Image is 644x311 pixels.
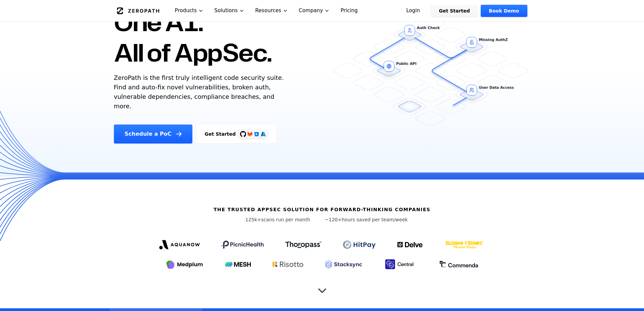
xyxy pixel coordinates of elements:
span: ~120+ [325,217,342,222]
a: Login [398,5,428,17]
a: Schedule a PoC [114,125,193,143]
img: Mesh [225,262,251,267]
img: GitLab [243,127,257,141]
img: Central [384,258,418,270]
img: Azure [261,131,266,137]
img: GitHub [240,131,246,137]
p: ZeroPath is the first truly intelligent code security suite. Find and auto-fix novel vulnerabilit... [114,73,287,111]
a: Book Demo [481,5,527,17]
img: GYG [445,237,485,253]
img: Thoropass [285,241,321,248]
p: hours saved per team/week [325,216,408,223]
a: Get Started [431,5,478,17]
h6: The Trusted AppSec solution for forward-thinking companies [214,206,431,213]
svg: Bitbucket [253,130,260,138]
p: scans run per month [236,216,319,223]
h1: One AI. All of AppSec. [114,7,272,68]
a: Get StartedGitHubGitLabAzure [196,125,276,143]
img: Medplum [166,259,204,270]
img: Stacksync [325,260,362,268]
button: Scroll to next section [315,281,329,294]
span: 125k+ [245,217,261,222]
